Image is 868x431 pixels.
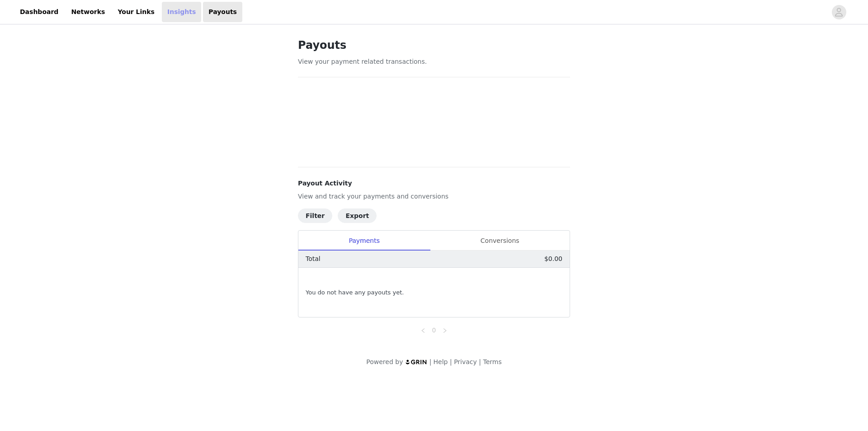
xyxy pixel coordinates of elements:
[434,358,448,365] a: Help
[162,2,201,22] a: Insights
[454,358,477,365] a: Privacy
[298,231,430,251] div: Payments
[366,358,403,365] span: Powered by
[429,325,439,336] li: 0
[429,358,432,365] span: |
[298,37,570,53] h1: Payouts
[479,358,481,365] span: |
[66,2,110,22] a: Networks
[298,208,332,223] button: Filter
[430,231,570,251] div: Conversions
[405,359,428,365] img: logo
[442,328,448,333] i: icon: right
[306,288,404,297] span: You do not have any payouts yet.
[14,2,64,22] a: Dashboard
[112,2,160,22] a: Your Links
[338,208,377,223] button: Export
[439,325,450,336] li: Next Page
[420,328,426,333] i: icon: left
[298,192,570,201] p: View and track your payments and conversions
[203,2,242,22] a: Payouts
[450,358,452,365] span: |
[429,325,439,335] a: 0
[544,254,562,264] p: $0.00
[306,254,321,264] p: Total
[298,57,570,66] p: View your payment related transactions.
[298,179,570,188] h4: Payout Activity
[418,325,429,336] li: Previous Page
[835,5,843,19] div: avatar
[483,358,501,365] a: Terms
